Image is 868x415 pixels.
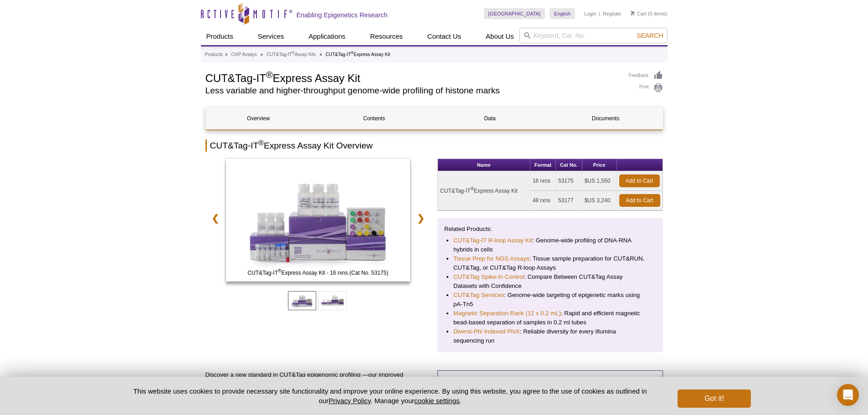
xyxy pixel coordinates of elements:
sup: ® [266,70,273,80]
a: Overview [206,108,311,129]
a: English [550,8,575,19]
li: (0 items) [631,8,668,19]
li: » [261,52,263,57]
a: ChIP Assays [231,51,257,59]
a: CUT&Tag-IT®Assay Kits [267,51,316,59]
li: » [319,52,322,57]
h2: Enabling Epigenetics Research [297,11,388,19]
a: Products [205,51,223,59]
li: : Genome-wide targeting of epigenetic marks using pA-Tn5 [453,291,647,309]
td: $US 1,550 [582,171,617,191]
sup: ® [471,186,474,191]
sup: ® [351,51,354,55]
th: Price [582,159,617,171]
a: Resources [365,28,408,45]
a: Cart [631,10,647,17]
a: Feedback [629,71,663,81]
input: Keyword, Cat. No. [519,28,668,43]
a: Add to Cart [619,174,660,187]
img: CUT&Tag-IT Express Assay Kit - 16 rxns [226,159,411,282]
td: 48 rxns [530,191,556,210]
a: Privacy Policy [329,397,370,405]
span: CUT&Tag-IT Express Assay Kit - 16 rxns (Cat No. 53175) [228,268,408,277]
a: Register [603,10,621,17]
button: Got it! [678,389,750,408]
sup: ® [258,139,264,147]
li: : Rapid and efficient magnetic bead-based separation of samples in 0.2 ml tubes [453,309,647,327]
li: CUT&Tag-IT Express Assay Kit [325,52,390,57]
a: Contact Us [422,28,467,45]
th: Name [438,159,530,171]
a: Applications [303,28,351,45]
td: 53177 [556,191,582,210]
p: Related Products: [444,225,656,234]
a: Tissue Prep for NGS Assays [453,254,529,263]
button: Search [634,31,666,40]
h2: CUT&Tag-IT Express Assay Kit Overview [205,139,663,152]
li: : Reliable diversity for every Illumina sequencing run [453,327,647,345]
a: CUT&Tag Services [453,291,504,300]
a: Print [629,83,663,93]
a: CUT&Tag-IT Express Assay Kit - 16 rxns [226,159,411,284]
a: ❮ [205,208,225,229]
a: CUT&Tag-IT R-loop Assay Kit [453,236,532,245]
td: CUT&Tag-IT Express Assay Kit [438,171,530,210]
li: : Genome-wide profiling of DNA-RNA hybrids in cells [453,236,647,254]
a: Login [584,10,596,17]
button: cookie settings [414,397,459,405]
a: Documents [553,108,658,129]
td: $US 3,240 [582,191,617,210]
td: 53175 [556,171,582,191]
sup: ® [278,268,281,273]
li: » [225,52,228,57]
td: 16 rxns [530,171,556,191]
th: Format [530,159,556,171]
h1: CUT&Tag-IT Express Assay Kit [205,71,620,84]
li: : Tissue sample preparation for CUT&RUN, CUT&Tag, or CUT&Tag R-loop Assays [453,254,647,272]
a: ❯ [411,208,431,229]
sup: ® [292,51,295,55]
a: [GEOGRAPHIC_DATA] [484,8,545,19]
p: This website uses cookies to provide necessary site functionality and improve your online experie... [118,386,663,405]
a: About Us [480,28,519,45]
img: Your Cart [631,11,635,15]
span: Search [637,32,663,39]
a: Diversi-Phi Indexed PhiX [453,327,520,336]
a: Services [252,28,290,45]
a: Products [201,28,239,45]
div: Open Intercom Messenger [837,384,859,406]
a: CUT&Tag Spike-In Control [453,272,524,282]
a: Magnetic Separation Rack (12 x 0.2 mL) [453,309,561,318]
li: | [599,8,601,19]
li: : Compare Between CUT&Tag Assay Datasets with Confidence [453,272,647,291]
h2: Less variable and higher-throughput genome-wide profiling of histone marks [205,87,620,95]
a: Add to Cart [619,194,660,207]
th: Cat No. [556,159,582,171]
a: Data [437,108,543,129]
a: Contents [322,108,427,129]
